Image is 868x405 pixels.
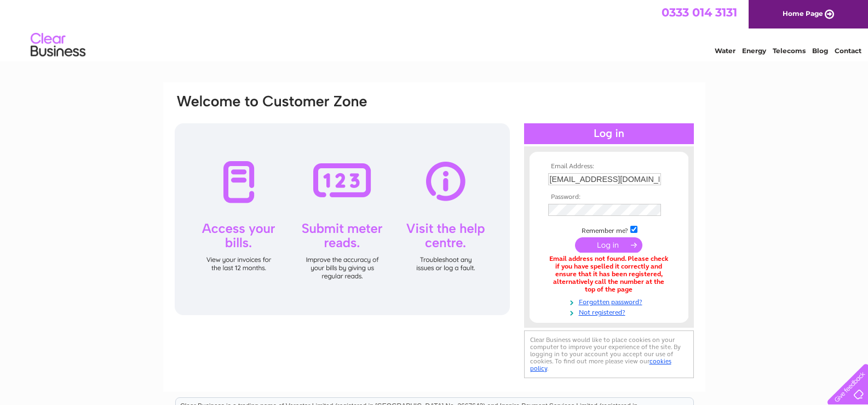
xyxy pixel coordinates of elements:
[30,28,86,62] img: logo.png
[545,163,672,170] th: Email Address:
[176,6,693,53] div: Clear Business is a trading name of Verastar Limited (registered in [GEOGRAPHIC_DATA] No. 3667643...
[545,224,672,235] td: Remember me?
[548,296,672,306] a: Forgotten password?
[835,47,861,55] a: Contact
[812,47,828,55] a: Blog
[662,5,737,19] a: 0333 014 3131
[575,237,642,253] input: Submit
[524,330,694,378] div: Clear Business would like to place cookies on your computer to improve your experience of the sit...
[715,47,735,55] a: Water
[545,193,672,201] th: Password:
[773,47,806,55] a: Telecoms
[548,306,672,317] a: Not registered?
[742,47,766,55] a: Energy
[530,357,671,372] a: cookies policy
[548,255,670,293] div: Email address not found. Please check if you have spelled it correctly and ensure that it has bee...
